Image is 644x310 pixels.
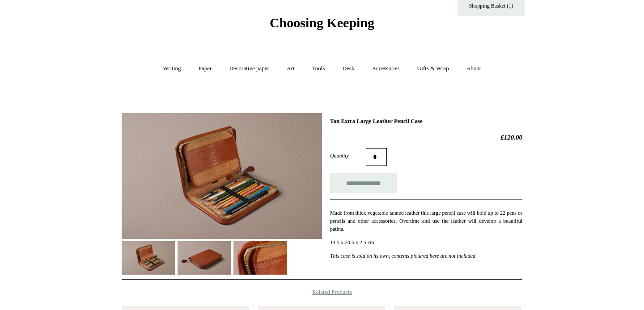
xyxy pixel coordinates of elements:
[458,57,489,81] a: About
[409,57,457,81] a: Gifts & Wrap
[270,22,374,29] a: Choosing Keeping
[270,15,374,30] span: Choosing Keeping
[304,57,333,81] a: Tools
[98,289,546,296] h4: Related Products
[330,118,522,125] h1: Tan Extra Large Leather Pencil Case
[233,241,287,275] img: Tan Extra Large Leather Pencil Case
[122,241,175,275] img: Tan Extra Large Leather Pencil Case
[335,57,363,81] a: Desk
[330,133,522,141] h2: £120.00
[122,113,322,239] img: Tan Extra Large Leather Pencil Case
[330,239,374,246] span: 14.5 x 20.5 x 2.5 cm
[178,241,231,275] img: Tan Extra Large Leather Pencil Case
[330,253,475,259] em: This case is sold on its own, contents pictured here are not included
[191,57,220,81] a: Paper
[221,57,277,81] a: Decorative paper
[330,152,366,160] label: Quantity
[155,57,189,81] a: Writing
[364,57,408,81] a: Accessories
[279,57,302,81] a: Art
[330,209,522,233] p: Made from thick vegetable tanned leather this large pencil case will hold up to 22 pens or pencil...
